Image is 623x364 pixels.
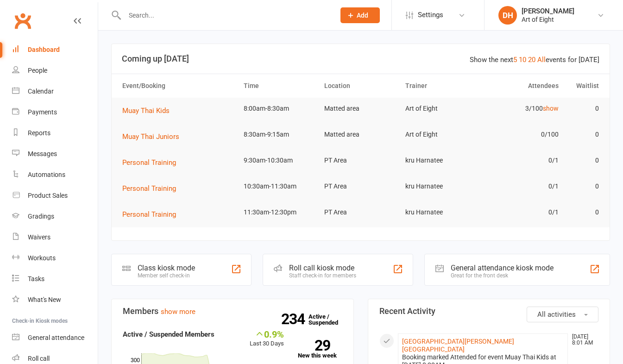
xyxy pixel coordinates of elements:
th: Attendees [482,74,563,98]
td: 9:30am-10:30am [239,150,321,171]
button: Muay Thai Kids [122,105,176,116]
a: General attendance kiosk mode [12,327,98,348]
td: 11:30am-12:30pm [239,201,321,223]
td: 3/100 [482,98,563,119]
td: PT Area [320,150,401,171]
strong: 234 [281,312,308,326]
a: Workouts [12,248,98,269]
th: Trainer [401,74,482,98]
div: What's New [28,296,61,303]
td: 0/100 [482,124,563,145]
div: Class kiosk mode [138,264,195,272]
td: kru Harnatee [401,201,482,223]
td: PT Area [320,176,401,197]
div: Art of Eight [522,15,574,24]
time: [DATE] 8:01 AM [567,334,598,346]
td: 8:30am-9:15am [239,124,321,145]
a: show [543,105,559,112]
div: Calendar [28,88,54,95]
a: Reports [12,123,98,144]
button: Muay Thai Juniors [122,131,186,142]
a: Payments [12,102,98,123]
td: 0 [563,124,603,145]
span: All activities [537,310,576,319]
td: 8:00am-8:30am [239,98,321,119]
a: [GEOGRAPHIC_DATA][PERSON_NAME][GEOGRAPHIC_DATA] [402,338,514,353]
td: 10:30am-11:30am [239,176,321,197]
a: Tasks [12,269,98,289]
div: General attendance kiosk mode [451,264,554,272]
a: Automations [12,164,98,185]
th: Location [320,74,401,98]
a: 10 [519,56,526,64]
div: Great for the front desk [451,272,554,279]
div: Member self check-in [138,272,195,279]
td: 0 [563,176,603,197]
th: Event/Booking [118,74,239,98]
div: Reports [28,129,50,137]
td: 0 [563,150,603,171]
a: Waivers [12,227,98,248]
a: 234Active / Suspended [308,307,349,333]
td: Matted area [320,98,401,119]
button: Personal Training [122,209,182,220]
a: show more [161,308,195,316]
h3: Coming up [DATE] [122,54,599,63]
button: Add [340,7,380,23]
span: Personal Training [122,184,176,193]
td: 0/1 [482,150,563,171]
span: Add [357,12,368,19]
a: Calendar [12,81,98,102]
strong: Active / Suspended Members [123,330,214,339]
a: 5 [513,56,517,64]
button: All activities [527,307,598,322]
strong: 29 [298,339,330,352]
button: Personal Training [122,183,182,194]
div: Payments [28,108,57,116]
a: Product Sales [12,185,98,206]
th: Waitlist [563,74,603,98]
div: Roll call kiosk mode [289,264,356,272]
div: Last 30 Days [250,329,284,349]
input: Search... [122,9,328,22]
td: kru Harnatee [401,150,482,171]
div: General attendance [28,334,84,341]
div: Gradings [28,213,54,220]
a: People [12,60,98,81]
div: Automations [28,171,65,178]
td: 0 [563,98,603,119]
a: All [537,56,546,64]
span: Personal Training [122,210,176,219]
button: Personal Training [122,157,182,168]
div: Staff check-in for members [289,272,356,279]
a: Dashboard [12,39,98,60]
a: 20 [528,56,535,64]
td: Art of Eight [401,124,482,145]
th: Time [239,74,321,98]
td: 0 [563,201,603,223]
td: Art of Eight [401,98,482,119]
span: Muay Thai Kids [122,107,170,115]
td: PT Area [320,201,401,223]
a: Messages [12,144,98,164]
a: Gradings [12,206,98,227]
div: Product Sales [28,192,68,199]
td: kru Harnatee [401,176,482,197]
td: 0/1 [482,201,563,223]
h3: Members [123,307,342,316]
td: 0/1 [482,176,563,197]
a: What's New [12,289,98,310]
span: Personal Training [122,158,176,167]
div: Show the next events for [DATE] [470,54,599,65]
td: Matted area [320,124,401,145]
div: People [28,67,47,74]
a: Clubworx [11,9,34,32]
div: Workouts [28,254,56,262]
span: Muay Thai Juniors [122,132,179,141]
div: Tasks [28,275,44,282]
div: DH [498,6,517,25]
div: Roll call [28,355,50,362]
a: 29New this week [298,340,342,358]
div: [PERSON_NAME] [522,7,574,15]
div: 0.9% [250,329,284,339]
